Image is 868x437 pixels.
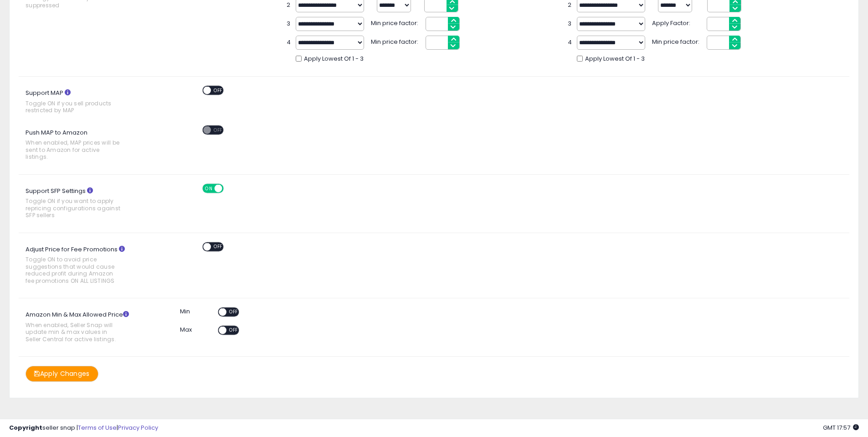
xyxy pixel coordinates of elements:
[19,242,146,289] label: Adjust Price for Fee Promotions
[652,36,702,47] span: Min price factor:
[203,184,215,192] span: ON
[568,38,572,47] span: 4
[211,87,226,94] span: OFF
[180,326,192,334] label: Max
[226,308,241,316] span: OFF
[19,184,146,224] label: Support SFP Settings
[26,198,122,218] span: Toggle ON if you want to apply repricing configurations against SFP sellers
[287,1,291,10] span: 2
[26,366,98,382] button: Apply Changes
[823,423,859,432] span: 2025-08-15 17:57 GMT
[585,55,645,63] span: Apply Lowest Of 1 - 3
[9,423,42,432] strong: Copyright
[26,100,122,114] span: Toggle ON if you sell products restricted by MAP
[26,139,122,160] span: When enabled, MAP prices will be sent to Amazon for active listings.
[287,20,291,28] span: 3
[371,17,421,28] span: Min price factor:
[118,423,158,432] a: Privacy Policy
[222,184,237,192] span: OFF
[652,17,702,28] span: Apply Factor:
[287,38,291,47] span: 4
[19,125,146,165] label: Push MAP to Amazon
[211,126,226,134] span: OFF
[26,322,122,343] span: When enabled, Seller Snap will update min & max values in Seller Central for active listings.
[9,424,158,432] div: seller snap | |
[78,423,117,432] a: Terms of Use
[371,36,421,47] span: Min price factor:
[26,256,122,284] span: Toggle ON to avoid price suggestions that would cause reduced profit during Amazon fee promotions...
[180,307,190,316] label: Min
[568,20,572,28] span: 3
[568,1,572,10] span: 2
[19,86,146,119] label: Support MAP
[304,55,364,63] span: Apply Lowest Of 1 - 3
[211,243,226,250] span: OFF
[19,307,146,347] label: Amazon Min & Max Allowed Price
[226,327,241,334] span: OFF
